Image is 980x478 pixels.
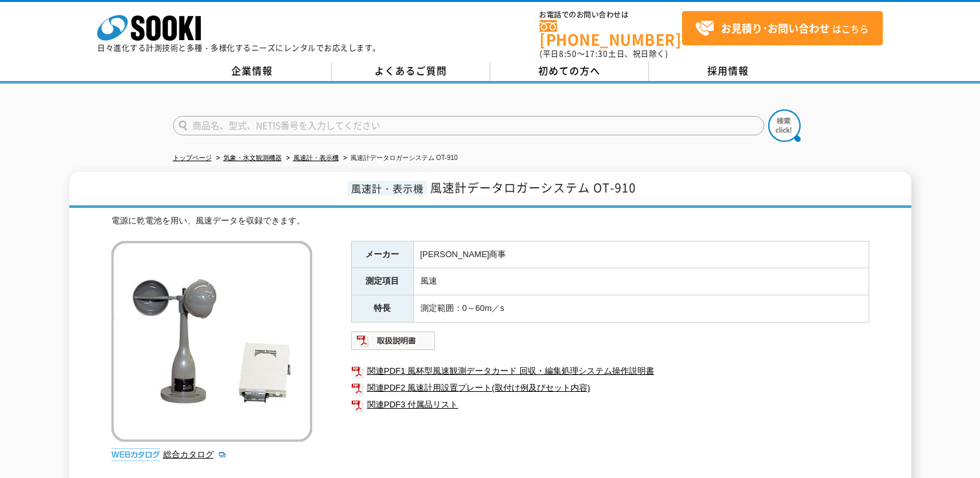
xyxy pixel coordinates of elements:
[540,20,682,47] a: [PHONE_NUMBER]
[111,448,160,461] img: webカタログ
[413,295,869,323] td: 測定範囲：0～60m／s
[341,152,458,165] li: 風速計データロガーシステム OT-910
[163,450,227,459] a: 総合カタログ
[538,63,600,78] span: 初めての方へ
[351,268,413,295] th: 測定項目
[351,330,436,351] img: 取扱説明書
[351,380,869,396] a: 関連PDF2 風速計用設置プレート(取付け例及びセット内容)
[351,363,869,380] a: 関連PDF1 風杯型風速観測データカード 回収・編集処理システム操作説明書
[768,109,801,142] img: btn_search.png
[173,62,332,81] a: 企業情報
[540,48,668,60] span: (平日 ～ 土日、祝日除く)
[351,241,413,268] th: メーカー
[111,241,312,442] img: 風速計データロガーシステム OT-910
[173,116,764,135] input: 商品名、型式、NETIS番号を入力してください
[348,181,427,196] span: 風速計・表示機
[540,11,682,19] span: お電話でのお問い合わせは
[585,48,608,60] span: 17:30
[559,48,577,60] span: 8:50
[97,44,381,52] p: 日々進化する計測技術と多種・多様化するニーズにレンタルでお応えします。
[430,179,636,196] span: 風速計データロガーシステム OT-910
[332,62,490,81] a: よくあるご質問
[721,20,830,36] strong: お見積り･お問い合わせ
[649,62,808,81] a: 採用情報
[682,11,883,45] a: お見積り･お問い合わせはこちら
[351,295,413,323] th: 特長
[413,268,869,295] td: 風速
[293,154,339,161] a: 風速計・表示機
[490,62,649,81] a: 初めての方へ
[413,241,869,268] td: [PERSON_NAME]商事
[223,154,282,161] a: 気象・水文観測機器
[351,339,436,348] a: 取扱説明書
[173,154,212,161] a: トップページ
[351,396,869,413] a: 関連PDF3 付属品リスト
[695,19,869,38] span: はこちら
[111,214,869,228] div: 電源に乾電池を用い、風速データを収録できます。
